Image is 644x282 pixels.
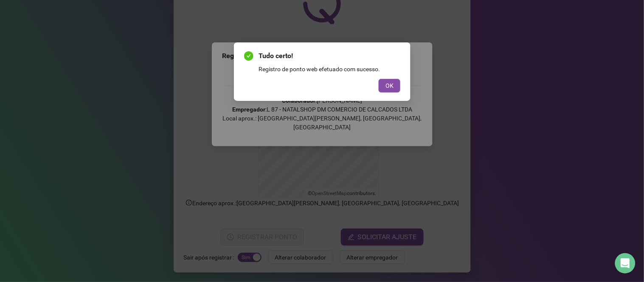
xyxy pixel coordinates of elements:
[385,81,394,90] span: OK
[379,79,400,92] button: OK
[244,51,253,61] span: check-circle
[615,253,636,274] div: Open Intercom Messenger
[259,64,400,74] div: Registro de ponto web efetuado com sucesso.
[259,51,400,61] span: Tudo certo!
